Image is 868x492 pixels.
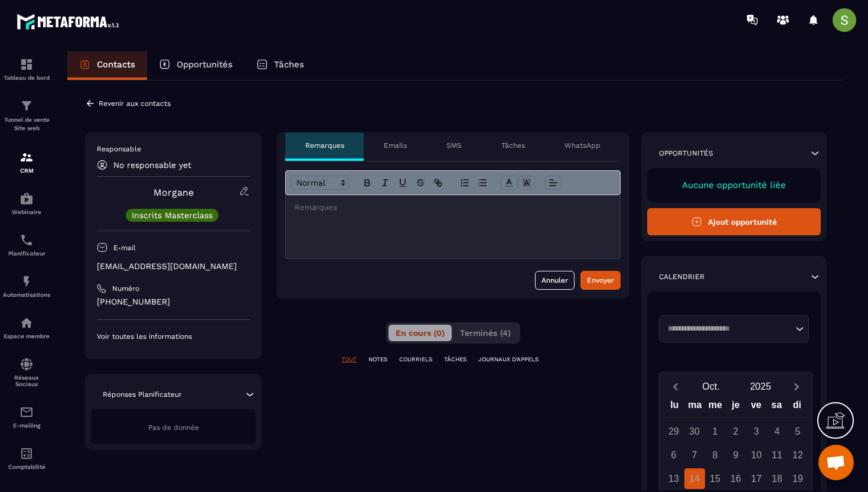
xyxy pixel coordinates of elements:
div: 9 [726,445,746,465]
p: Espace membre [3,333,50,339]
div: 5 [788,421,808,442]
a: automationsautomationsEspace membre [3,307,50,348]
img: logo [17,11,123,33]
p: TÂCHES [444,355,466,364]
img: accountant [19,446,34,461]
p: Opportunités [659,148,713,158]
div: 30 [684,421,705,442]
p: TOUT [341,355,357,364]
a: Tâches [244,51,316,80]
img: formation [19,99,34,113]
div: 15 [705,468,726,489]
a: Contacts [67,51,147,80]
input: Search for option [664,323,792,335]
p: No responsable yet [113,160,191,170]
button: En cours (0) [389,325,452,341]
a: schedulerschedulerPlanificateur [3,224,50,266]
p: Contacts [97,59,135,70]
p: Réseaux Sociaux [3,374,50,387]
p: Emails [384,141,407,150]
button: Previous month [664,378,686,394]
p: NOTES [368,355,387,364]
button: Ajout opportunité [647,208,821,235]
img: automations [19,316,34,330]
button: Terminés (4) [453,325,518,341]
div: 3 [746,421,767,442]
div: 16 [726,468,746,489]
div: 8 [705,445,726,465]
a: formationformationTableau de bord [3,48,50,90]
button: Next month [785,378,807,394]
div: 10 [746,445,767,465]
p: Planificateur [3,250,50,257]
p: Numéro [112,284,139,293]
a: accountantaccountantComptabilité [3,438,50,479]
p: Remarques [305,141,344,150]
div: Ouvrir le chat [818,445,854,480]
p: WhatsApp [564,141,601,150]
a: formationformationCRM [3,141,50,183]
p: Tâches [501,141,525,150]
img: scheduler [19,233,34,247]
a: Opportunités [147,51,244,80]
p: SMS [446,141,462,150]
p: JOURNAUX D'APPELS [478,355,539,364]
p: Inscrits Masterclass [132,211,213,219]
a: automationsautomationsWebinaire [3,183,50,224]
div: 6 [664,445,684,465]
p: Calendrier [659,272,704,281]
div: Search for option [659,315,809,342]
div: 2 [726,421,746,442]
div: me [705,397,726,417]
div: Envoyer [587,274,614,286]
p: Webinaire [3,209,50,215]
a: social-networksocial-networkRéseaux Sociaux [3,348,50,396]
div: je [726,397,746,417]
p: E-mailing [3,422,50,429]
div: 13 [664,468,684,489]
button: Open months overlay [686,376,736,397]
p: Responsable [97,144,250,154]
a: formationformationTunnel de vente Site web [3,90,50,141]
p: Tunnel de vente Site web [3,116,50,132]
div: sa [766,397,787,417]
img: automations [19,192,34,206]
p: Revenir aux contacts [99,99,171,108]
img: formation [19,150,34,164]
img: automations [19,274,34,289]
div: 7 [684,445,705,465]
div: 18 [767,468,788,489]
p: CRM [3,167,50,174]
div: lu [664,397,685,417]
p: Opportunités [177,59,233,70]
a: Morgane [154,187,194,198]
div: ma [685,397,706,417]
p: Réponses Planificateur [103,390,182,399]
span: Terminés (4) [460,328,511,338]
img: social-network [19,357,34,371]
p: Automatisations [3,292,50,298]
p: Aucune opportunité liée [659,180,809,190]
div: 29 [664,421,684,442]
div: 4 [767,421,788,442]
p: [EMAIL_ADDRESS][DOMAIN_NAME] [97,261,250,272]
div: 11 [767,445,788,465]
img: formation [19,57,34,72]
div: 17 [746,468,767,489]
button: Envoyer [580,271,621,290]
p: [PHONE_NUMBER] [97,296,250,307]
p: Voir toutes les informations [97,332,250,341]
p: Comptabilité [3,464,50,470]
p: Tâches [274,59,304,70]
a: automationsautomationsAutomatisations [3,266,50,307]
p: E-mail [113,243,136,253]
img: email [19,405,34,419]
div: 14 [684,468,705,489]
a: emailemailE-mailing [3,396,50,438]
div: 19 [788,468,808,489]
p: Tableau de bord [3,75,50,81]
div: di [787,397,807,417]
span: Pas de donnée [148,423,199,432]
p: COURRIELS [399,355,432,364]
button: Open years overlay [736,376,785,397]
